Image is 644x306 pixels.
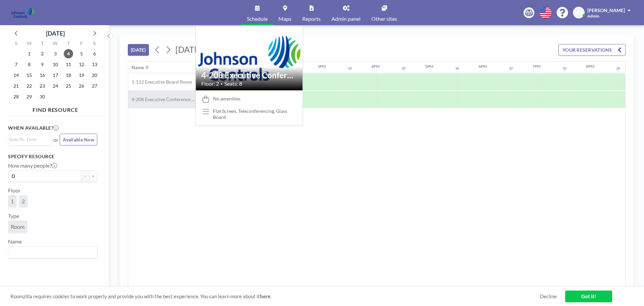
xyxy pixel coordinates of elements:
span: 2 [22,198,25,205]
span: Sunday, September 21, 2025 [11,81,21,91]
span: Saturday, September 6, 2025 [90,49,99,58]
div: 30 [455,66,459,71]
span: No amenities [213,96,240,102]
div: 30 [562,66,567,71]
div: M [23,40,36,48]
div: W [49,40,62,48]
input: Search for option [9,136,48,143]
button: [DATE] [128,44,149,56]
a: Decline [540,293,557,300]
input: Search for option [9,248,93,257]
div: 30 [401,66,406,71]
span: Tuesday, September 9, 2025 [38,60,47,69]
span: Admin [587,13,599,18]
span: 4-208 Executive Conference Room [128,96,195,102]
label: Floor [8,187,20,194]
a: here. [260,293,271,299]
div: Name [131,64,144,71]
button: Available Now [60,134,97,145]
span: Sunday, September 7, 2025 [11,60,21,69]
div: 30 [509,66,513,71]
h4: FIND RESOURCE [8,104,103,113]
span: Tuesday, September 23, 2025 [38,81,47,91]
span: 1 [11,198,14,205]
div: 30 [616,66,620,71]
div: T [36,40,49,48]
span: • [221,82,223,86]
img: organization-logo [11,6,35,19]
div: Search for option [8,247,97,258]
span: Floor: 2 [201,80,219,87]
div: S [10,40,23,48]
span: [PERSON_NAME] [587,7,625,13]
span: Thursday, September 18, 2025 [64,71,73,80]
a: Got it! [565,291,612,302]
span: Tuesday, September 2, 2025 [38,49,47,58]
button: + [89,170,97,182]
span: Monday, September 1, 2025 [24,49,34,58]
span: Monday, September 29, 2025 [24,92,34,101]
h3: Specify resource [8,154,97,160]
span: Friday, September 12, 2025 [77,60,86,69]
span: Wednesday, September 3, 2025 [51,49,60,58]
span: Saturday, September 20, 2025 [90,71,99,80]
span: Thursday, September 11, 2025 [64,60,73,69]
div: 30 [348,66,352,71]
span: Room [11,223,24,230]
span: Tuesday, September 30, 2025 [38,92,47,101]
span: XH [575,10,582,16]
div: 6PM [479,64,487,69]
span: Monday, September 22, 2025 [24,81,34,91]
span: Seats: 8 [224,80,242,87]
span: [DATE] [175,44,202,54]
div: 4PM [371,64,380,69]
span: Admin panel [331,16,361,21]
span: Roomzilla requires cookies to work properly and provide you with the best experience. You can lea... [10,293,540,300]
span: Saturday, September 13, 2025 [90,60,99,69]
span: Thursday, September 25, 2025 [64,81,73,91]
span: Wednesday, September 24, 2025 [51,81,60,91]
label: Type [8,213,19,219]
span: Thursday, September 4, 2025 [64,49,73,58]
span: Monday, September 15, 2025 [24,71,34,80]
span: Reports [302,16,321,21]
div: T [62,40,75,48]
p: Flat Screen, Teleconferencing, Glass Board [213,108,297,120]
label: How many people? [8,162,57,169]
span: Wednesday, September 10, 2025 [51,60,60,69]
span: Saturday, September 27, 2025 [90,81,99,91]
div: 3PM [318,64,326,69]
span: Schedule [247,16,268,21]
span: Other sites [371,16,397,21]
span: Sunday, September 14, 2025 [11,71,21,80]
div: 7PM [532,64,541,69]
img: resource-image [196,34,303,83]
span: Maps [278,16,291,21]
button: - [81,170,89,182]
div: Search for option [8,134,52,144]
div: 8PM [586,64,594,69]
span: Friday, September 19, 2025 [77,71,86,80]
span: Friday, September 5, 2025 [77,49,86,58]
button: YOUR RESERVATIONS [558,44,626,56]
div: S [88,40,101,48]
span: Sunday, September 28, 2025 [11,92,21,101]
label: Name [8,238,22,245]
div: F [75,40,88,48]
span: Friday, September 26, 2025 [77,81,86,91]
span: Wednesday, September 17, 2025 [51,71,60,80]
h2: 4-208 Executive Conference Room [201,70,297,80]
span: Monday, September 8, 2025 [24,60,34,69]
div: 5PM [425,64,433,69]
span: Tuesday, September 16, 2025 [38,71,47,80]
span: 1-112 Executive Board Room [128,79,192,85]
div: [DATE] [46,29,65,38]
span: Available Now [63,137,94,142]
span: or [53,136,58,143]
